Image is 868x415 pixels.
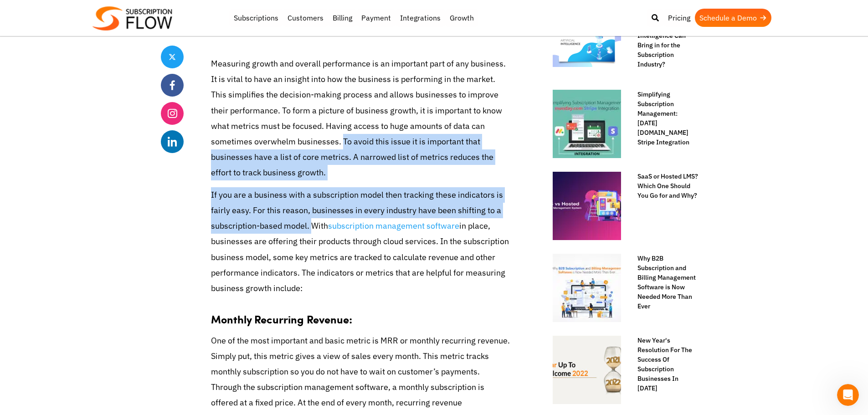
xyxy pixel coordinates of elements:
a: Why B2B Subscription and Billing Management Software is Now Needed More Than Ever [628,254,699,311]
a: Growth [445,9,478,27]
p: Measuring growth and overall performance is an important part of any business. It is vital to hav... [211,56,512,181]
a: Integrations [395,9,445,27]
a: Subscriptions [229,9,283,27]
strong: Monthly Recurring Revenue: [211,311,352,327]
a: SaaS or Hosted LMS? Which One Should You Go for and Why? [628,172,699,200]
a: Billing [328,9,357,27]
a: Payment [357,9,395,27]
a: New Year's Resolution For The Success Of Subscription Businesses In [DATE] [628,336,699,393]
iframe: Intercom live chat [837,384,859,406]
a: Customers [283,9,328,27]
p: If you are a business with a subscription model then tracking these indicators is fairly easy. Fo... [211,187,512,296]
a: subscription management software [328,220,459,231]
img: B2B subscription and billing management [553,254,621,322]
a: Pricing [663,9,695,27]
a: Schedule a Demo [695,9,771,27]
a: Simplifying Subscription Management: [DATE][DOMAIN_NAME] Stripe Integration [628,90,699,147]
img: monday.com Stripe Integration [553,90,621,158]
img: SaaS LMS [553,172,621,240]
img: Subscription-Businesses-In-2022 [553,336,621,404]
img: Subscriptionflow [92,6,172,31]
a: What Artificial Intelligence Can Bring in for the Subscription Industry? [628,21,699,69]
